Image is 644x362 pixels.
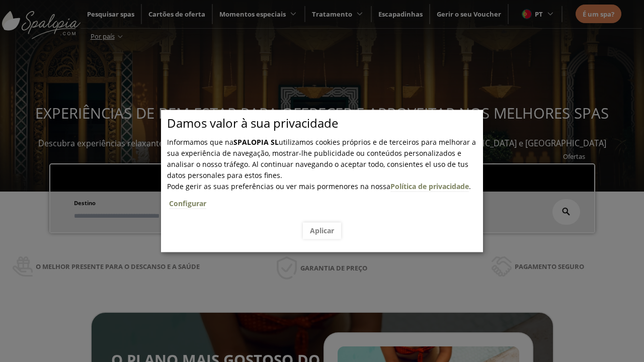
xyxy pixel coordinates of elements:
[169,199,206,209] a: Configurar
[167,118,483,129] p: Damos valor à sua privacidade
[167,182,390,191] span: Pode gerir as suas preferências ou ver mais pormenores na nossa
[303,222,341,239] button: Aplicar
[167,182,483,215] span: .
[233,137,279,147] b: SPALOPIA SL
[390,182,469,192] a: Política de privacidade
[167,137,476,180] span: Informamos que na utilizamos cookies próprios e de terceiros para melhorar a sua experiência de n...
